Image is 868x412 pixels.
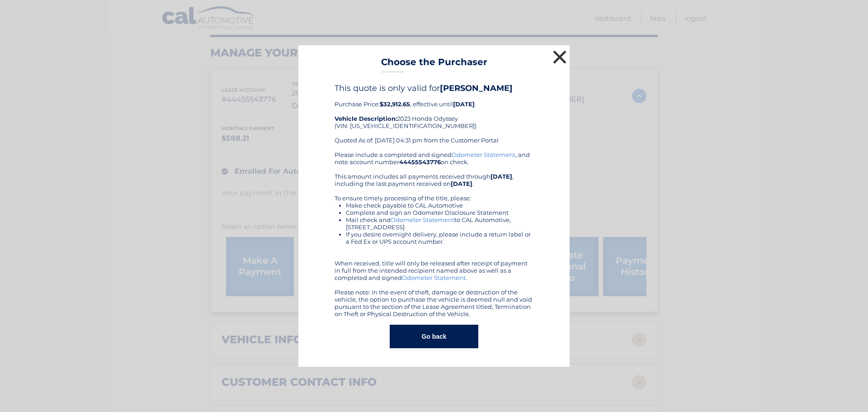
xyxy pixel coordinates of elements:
[346,231,533,245] li: If you desire overnight delivery, please include a return label or a Fed Ex or UPS account number.
[452,151,515,158] a: Odometer Statement
[335,115,397,122] strong: Vehicle Description:
[440,83,513,93] b: [PERSON_NAME]
[335,83,533,151] div: Purchase Price: , effective until 2023 Honda Odyssey (VIN: [US_VEHICLE_IDENTIFICATION_NUMBER]) Qu...
[390,325,478,348] button: Go back
[453,100,475,108] b: [DATE]
[346,209,533,216] li: Complete and sign an Odometer Disclosure Statement
[451,180,472,187] b: [DATE]
[551,48,569,66] button: ×
[391,216,454,223] a: Odometer Statement
[491,173,512,180] b: [DATE]
[335,151,533,317] div: Please include a completed and signed , and note account number on check. This amount includes al...
[335,83,533,93] h4: This quote is only valid for
[399,158,441,166] b: 44455543776
[346,216,533,231] li: Mail check and to CAL Automotive, [STREET_ADDRESS]
[380,100,410,108] b: $32,912.65
[381,57,487,72] h3: Choose the Purchaser
[402,274,466,281] a: Odometer Statement
[346,202,533,209] li: Make check payable to CAL Automotive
